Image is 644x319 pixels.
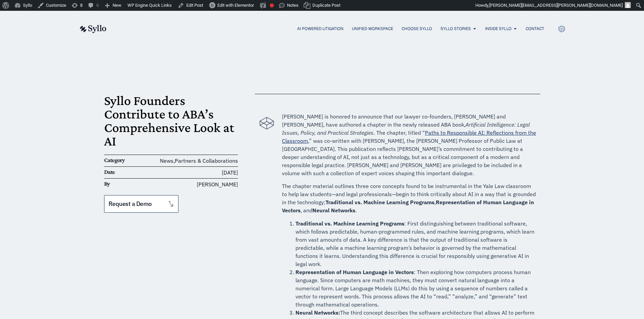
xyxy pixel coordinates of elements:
[104,180,149,188] h6: By
[79,25,106,33] img: syllo
[270,3,274,7] div: Focus keyphrase not set
[282,182,536,214] p: The chapter material outlines three core concepts found to be instrumental in the Yale Law classr...
[160,157,173,164] span: News
[295,219,536,268] li: : First distinguishing between traditional software, which follows predictable, human-programmed ...
[104,195,178,213] a: Request a Demo
[402,26,432,32] a: Choose Syllo
[217,3,254,8] span: Edit with Elementor
[120,26,544,32] nav: Menu
[295,309,340,316] strong: Neural Networks:
[297,26,343,32] a: AI Powered Litigation
[489,3,623,8] span: [PERSON_NAME][EMAIL_ADDRESS][PERSON_NAME][DOMAIN_NAME]
[295,268,536,309] li: : Then exploring how computers process human language. Since computers are math machines, they mu...
[326,199,434,206] strong: Traditional vs. Machine Learning Programs
[160,157,238,164] span: ,
[312,207,355,214] strong: Neural Networks
[282,112,536,177] p: [PERSON_NAME] is honored to announce that our lawyer co-founders, [PERSON_NAME] and [PERSON_NAME]...
[295,269,414,275] strong: Representation of Human Language in Vectors
[526,26,544,32] a: Contact
[295,220,404,227] strong: Traditional vs. Machine Learning Programs
[104,157,149,164] h6: Category
[109,201,152,207] span: Request a Demo
[352,26,393,32] a: Unified Workspace
[104,168,149,176] h6: Date
[175,157,238,164] span: Partners & Collaborations
[485,26,511,32] a: Inside Syllo
[120,26,544,32] div: Menu Toggle
[104,94,238,148] h1: Syllo Founders Contribute to ABA’s Comprehensive Look at AI
[197,180,238,188] span: [PERSON_NAME]
[222,169,238,176] time: [DATE]
[440,26,471,32] a: Syllo Stories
